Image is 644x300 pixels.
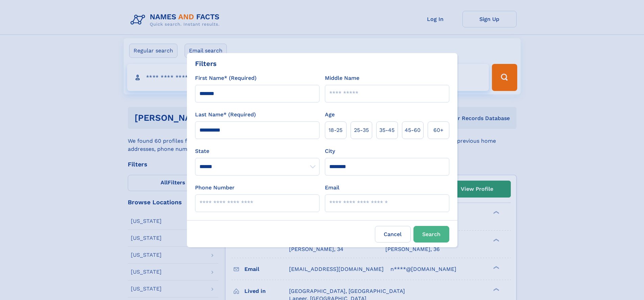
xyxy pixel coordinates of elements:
span: 60+ [433,126,444,134]
label: Email [325,184,339,192]
label: Last Name* (Required) [195,111,256,119]
span: 18‑25 [329,126,342,134]
span: 45‑60 [405,126,421,134]
label: City [325,147,335,155]
div: Filters [195,59,217,69]
label: Cancel [375,226,411,243]
label: Phone Number [195,184,235,192]
label: First Name* (Required) [195,74,257,82]
button: Search [413,226,449,243]
label: Age [325,111,335,119]
label: Middle Name [325,74,359,82]
span: 35‑45 [379,126,395,134]
label: State [195,147,319,155]
span: 25‑35 [354,126,369,134]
